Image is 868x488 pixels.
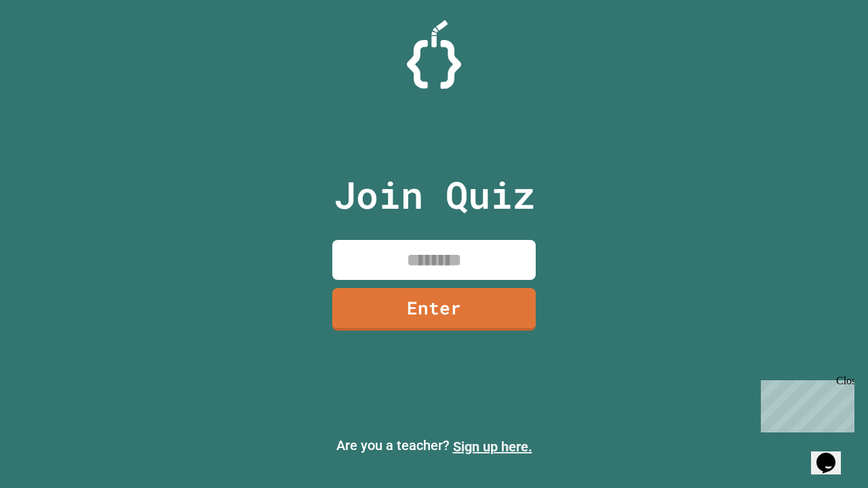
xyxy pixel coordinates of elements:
p: Are you a teacher? [11,435,857,457]
p: Join Quiz [334,167,535,223]
a: Enter [332,288,536,331]
a: Sign up here. [453,439,532,455]
img: Logo.svg [407,20,461,89]
iframe: chat widget [811,434,854,474]
div: Chat with us now!Close [5,5,94,86]
iframe: chat widget [755,375,854,432]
